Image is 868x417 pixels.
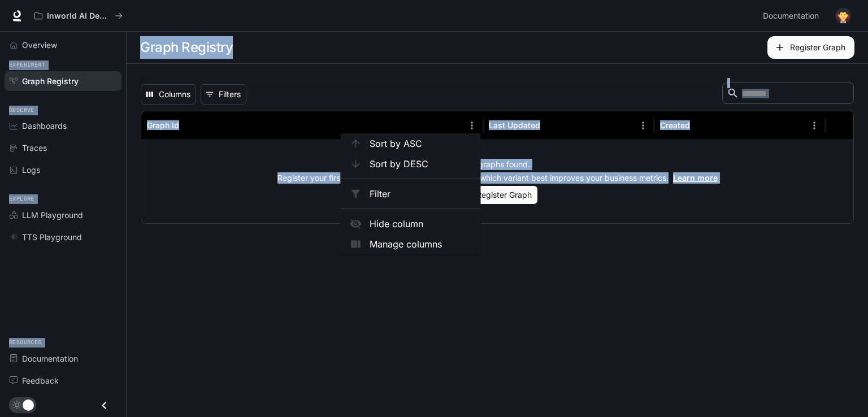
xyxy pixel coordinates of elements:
[277,172,718,184] p: Register your first graph to run A/B tests and discover which variant best improves your business...
[5,138,121,158] a: Traces
[660,120,690,130] div: Created
[5,35,121,55] a: Overview
[5,71,121,91] a: Graph Registry
[5,371,121,390] a: Feedback
[22,209,83,221] span: LLM Playground
[22,231,82,243] span: TTS Playground
[22,375,59,386] span: Feedback
[370,237,471,251] span: Manage columns
[541,117,558,134] button: Sort
[463,117,480,134] button: Menu
[5,227,121,247] a: TTS Playground
[141,84,196,105] button: Select columns
[489,120,540,130] div: Last Updated
[92,394,117,417] button: Close drawer
[832,5,854,27] button: User avatar
[806,117,823,134] button: Menu
[47,11,110,21] p: Inworld AI Demos
[5,349,121,368] a: Documentation
[457,186,537,205] button: Register Graph
[22,164,40,176] span: Logs
[635,117,652,134] button: Menu
[22,39,57,51] span: Overview
[23,398,34,411] span: Dark mode toggle
[370,137,471,150] span: Sort by ASC
[29,5,128,27] button: All workspaces
[5,116,121,136] a: Dashboards
[673,173,718,183] a: Learn more
[5,160,121,180] a: Logs
[758,5,827,27] a: Documentation
[370,217,471,231] span: Hide column
[691,117,708,134] button: Sort
[5,205,121,225] a: LLM Playground
[147,120,179,130] div: Graph Id
[22,75,79,87] span: Graph Registry
[180,117,197,134] button: Sort
[22,120,67,132] span: Dashboards
[465,159,530,170] p: No graphs found.
[722,82,854,106] div: Search
[340,133,480,254] ul: Menu
[22,142,47,154] span: Traces
[22,353,78,364] span: Documentation
[140,36,233,59] h1: Graph Registry
[835,8,851,24] img: User avatar
[370,157,471,171] span: Sort by DESC
[201,84,246,105] button: Show filters
[763,9,819,23] span: Documentation
[767,36,854,59] button: Register Graph
[370,187,471,201] span: Filter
